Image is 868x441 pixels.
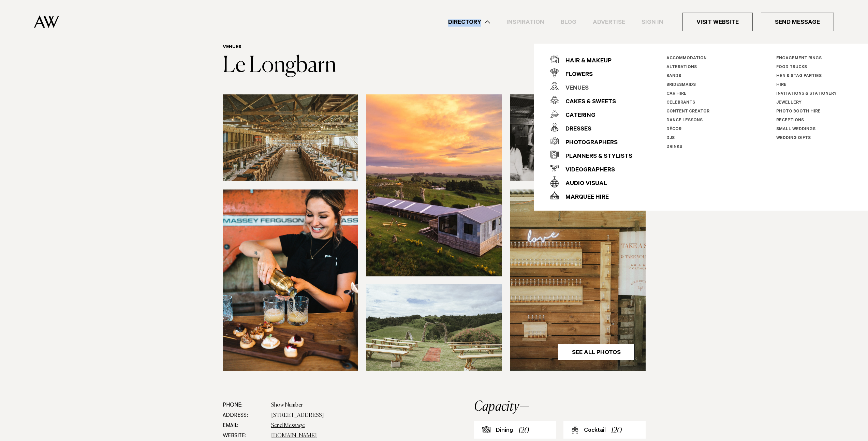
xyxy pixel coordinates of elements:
[271,423,305,428] a: Send Message
[666,74,681,79] a: Bands
[223,45,241,50] a: Venues
[550,161,632,175] a: Videographers
[223,421,266,431] dt: Email:
[776,56,822,61] a: Engagement Rings
[776,118,804,123] a: Receptions
[271,410,430,421] dd: [STREET_ADDRESS]
[223,400,266,410] dt: Phone:
[666,83,696,88] a: Bridesmaids
[474,400,646,414] h2: Capacity
[223,431,266,441] dt: Website:
[553,17,585,27] a: Blog
[518,425,529,437] div: 120
[559,164,615,177] div: Videographers
[666,92,687,96] a: Car Hire
[776,65,807,70] a: Food Trucks
[550,52,632,66] a: Hair & Makeup
[559,95,616,109] div: Cakes & Sweets
[223,55,336,77] a: Le Longbarn
[776,101,801,105] a: Jewellery
[550,107,632,120] a: Catering
[550,188,632,202] a: Marquee Hire
[496,427,513,435] div: Dining
[550,175,632,188] a: Audio Visual
[558,344,635,360] a: See All Photos
[550,134,632,148] a: Photographers
[559,68,593,82] div: Flowers
[584,427,606,435] div: Cocktail
[666,109,709,114] a: Content Creator
[585,17,633,27] a: Advertise
[666,65,697,70] a: Alterations
[559,177,607,191] div: Audio Visual
[776,92,837,96] a: Invitations & Stationery
[550,148,632,161] a: Planners & Stylists
[559,136,618,150] div: Photographers
[550,66,632,79] a: Flowers
[550,93,632,107] a: Cakes & Sweets
[761,13,834,31] a: Send Message
[550,120,632,134] a: Dresses
[559,109,595,123] div: Catering
[559,55,612,68] div: Hair & Makeup
[776,74,822,79] a: Hen & Stag Parties
[776,127,815,132] a: Small Weddings
[559,191,609,204] div: Marquee Hire
[559,150,632,164] div: Planners & Stylists
[559,123,591,136] div: Dresses
[550,79,632,93] a: Venues
[271,402,303,408] a: Show Number
[223,410,266,421] dt: Address:
[633,17,672,27] a: Sign In
[666,101,695,105] a: Celebrants
[611,425,622,437] div: 120
[666,145,682,150] a: Drinks
[440,17,498,27] a: Directory
[666,127,681,132] a: Décor
[776,109,821,114] a: Photo Booth Hire
[776,136,811,141] a: Wedding Gifts
[682,13,753,31] a: Visit Website
[34,15,59,28] img: Auckland Weddings Logo
[498,17,553,27] a: Inspiration
[776,83,786,88] a: Hire
[666,118,703,123] a: Dance Lessons
[666,136,675,141] a: DJs
[271,433,317,439] a: [DOMAIN_NAME]
[559,82,589,95] div: Venues
[666,56,707,61] a: Accommodation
